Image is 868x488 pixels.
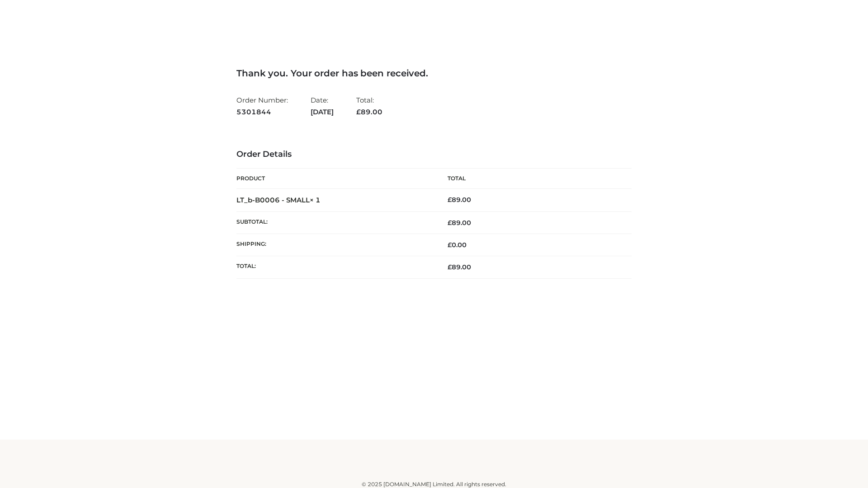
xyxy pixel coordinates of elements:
[236,256,434,278] th: Total:
[311,106,334,118] strong: [DATE]
[236,92,288,120] li: Order Number:
[448,196,452,204] span: £
[448,241,467,249] bdi: 0.00
[310,196,321,204] strong: × 1
[434,169,632,189] th: Total
[448,241,452,249] span: £
[448,219,471,227] span: 89.00
[448,263,452,271] span: £
[356,108,361,116] span: £
[236,234,434,256] th: Shipping:
[236,106,288,118] strong: 5301844
[448,196,471,204] bdi: 89.00
[236,68,632,79] h3: Thank you. Your order has been received.
[236,211,434,234] th: Subtotal:
[236,150,632,160] h3: Order Details
[236,196,321,204] strong: LT_b-B0006 - SMALL
[311,92,334,120] li: Date:
[356,108,382,116] span: 89.00
[448,263,471,271] span: 89.00
[236,169,434,189] th: Product
[356,92,382,120] li: Total:
[448,219,452,227] span: £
